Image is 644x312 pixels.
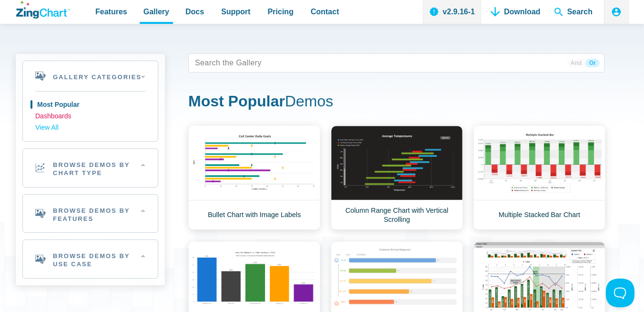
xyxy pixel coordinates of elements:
a: Most Popular [35,99,145,111]
span: Or [585,59,600,67]
span: Contact [311,5,339,18]
a: Column Range Chart with Vertical Scrolling [331,125,463,230]
a: Multiple Stacked Bar Chart [473,125,605,230]
h2: Browse Demos By Features [23,195,158,233]
strong: Most Popular [188,93,285,110]
span: Features [95,5,127,18]
h2: Browse Demos By Use Case [23,240,158,278]
h2: Gallery Categories [23,61,158,91]
span: And [567,59,585,67]
a: Bullet Chart with Image Labels [188,125,320,230]
h1: Demos [188,92,604,113]
span: Pricing [267,5,293,18]
a: Dashboards [35,111,145,122]
span: Docs [185,5,204,18]
a: View All [35,122,145,134]
span: Gallery [143,5,169,18]
h2: Browse Demos By Chart Type [23,149,158,187]
span: Support [221,5,250,18]
a: ZingChart Logo. Click to return to the homepage [16,1,70,19]
iframe: Toggle Customer Support [606,279,634,307]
